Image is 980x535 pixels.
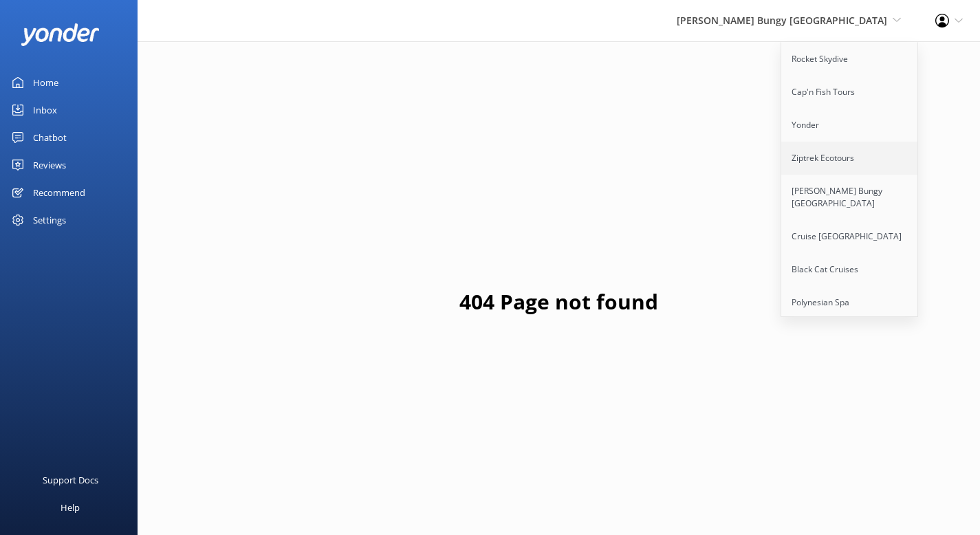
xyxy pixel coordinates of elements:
div: Reviews [33,151,66,179]
a: [PERSON_NAME] Bungy [GEOGRAPHIC_DATA] [781,175,919,220]
a: Yonder [781,109,919,142]
div: Recommend [33,179,85,206]
div: Support Docs [43,466,98,494]
a: Cruise [GEOGRAPHIC_DATA] [781,220,919,253]
div: Settings [33,206,66,234]
div: Help [61,494,80,521]
a: Black Cat Cruises [781,253,919,286]
a: Rocket Skydive [781,43,919,76]
a: Ziptrek Ecotours [781,142,919,175]
span: [PERSON_NAME] Bungy [GEOGRAPHIC_DATA] [677,14,887,27]
img: yonder-white-logo.png [21,23,100,46]
a: Cap'n Fish Tours [781,76,919,109]
h1: 404 Page not found [459,285,658,318]
div: Inbox [33,96,57,124]
div: Chatbot [33,124,67,151]
div: Home [33,69,58,96]
a: Polynesian Spa [781,286,919,319]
